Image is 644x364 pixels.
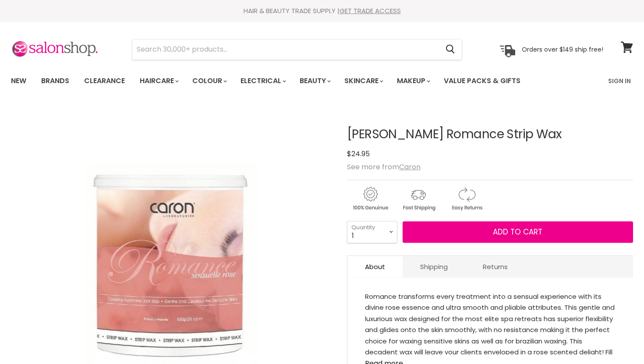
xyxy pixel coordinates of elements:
a: Haircare [133,72,184,90]
a: Beauty [293,72,336,90]
a: Skincare [338,72,389,90]
p: Orders over $149 ship free! [522,45,603,53]
a: GET TRADE ACCESS [340,6,401,15]
input: Search [132,39,439,59]
a: Sign In [603,72,636,90]
span: $24.95 [347,149,370,159]
a: Clearance [78,72,131,90]
select: Quantity [347,221,397,243]
div: Romance transforms every treatment into a sensual experience with its divine rose essence and ult... [365,291,616,354]
a: Electrical [234,72,291,90]
img: returns.gif [443,185,490,212]
a: New [4,72,33,90]
a: Returns [465,256,525,277]
ul: Main menu [4,68,565,94]
span: Add to cart [493,227,542,237]
img: genuine.gif [347,185,393,212]
a: Caron [399,162,421,172]
form: Product [132,39,462,60]
a: Colour [186,72,232,90]
img: shipping.gif [395,185,442,212]
h1: [PERSON_NAME] Romance Strip Wax [347,128,633,141]
span: See more from [347,162,421,172]
a: Shipping [403,256,465,277]
a: Value Packs & Gifts [437,72,527,90]
a: Makeup [390,72,435,90]
a: About [347,256,403,277]
a: Brands [35,72,76,90]
button: Add to cart [403,221,633,243]
button: Search [439,39,462,59]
